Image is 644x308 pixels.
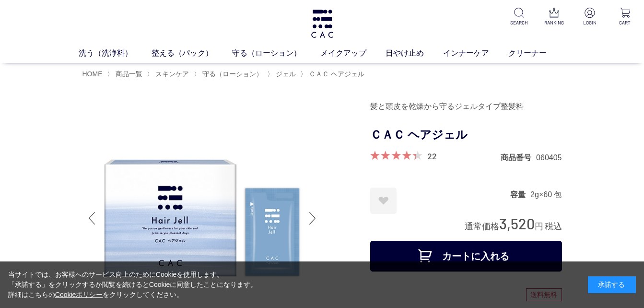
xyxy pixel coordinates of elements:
p: SEARCH [507,19,530,26]
span: 守る（ローション） [202,70,263,78]
li: 〉 [147,70,191,79]
a: Cookieポリシー [55,291,103,298]
p: RANKING [543,19,565,26]
a: SEARCH [507,8,530,26]
h1: ＣＡＣ ヘアジェル [370,124,562,146]
button: カートに入れる [370,241,562,272]
a: 日やけ止め [386,47,443,59]
a: 洗う（洗浄料） [79,47,152,59]
dt: 容量 [510,190,530,200]
span: ＣＡＣ ヘアジェル [309,70,364,78]
p: CART [614,19,636,26]
a: HOME [82,70,103,78]
p: LOGIN [578,19,601,26]
a: スキンケア [153,70,189,78]
a: 整える（パック） [152,47,232,59]
a: 守る（ローション） [200,70,263,78]
img: logo [310,10,335,38]
a: RANKING [543,8,565,26]
span: スキンケア [155,70,189,78]
a: お気に入りに登録する [370,188,397,214]
dt: 商品番号 [501,153,536,163]
span: 円 [535,222,543,231]
span: 3,520 [499,214,535,232]
dd: 2g×60 包 [530,190,562,200]
span: 商品一覧 [116,70,142,78]
a: 商品一覧 [114,70,142,78]
div: 当サイトでは、お客様へのサービス向上のためにCookieを使用します。 「承諾する」をクリックするか閲覧を続けるとCookieに同意したことになります。 詳細はこちらの をクリックしてください。 [8,270,258,300]
div: 髪と頭皮を乾燥から守るジェルタイプ整髪料 [370,98,562,115]
a: メイクアップ [320,47,386,59]
a: ジェル [274,70,296,78]
a: クリーナー [508,47,566,59]
a: CART [614,8,636,26]
div: 承諾する [588,276,636,293]
span: ジェル [276,70,296,78]
dd: 060405 [536,153,562,163]
a: 22 [427,151,437,161]
li: 〉 [300,70,367,79]
a: インナーケア [443,47,508,59]
span: 税込 [545,222,562,231]
span: 通常価格 [465,222,499,231]
a: 守る（ローション） [232,47,320,59]
a: LOGIN [578,8,601,26]
li: 〉 [107,70,145,79]
li: 〉 [194,70,265,79]
li: 〉 [267,70,298,79]
a: ＣＡＣ ヘアジェル [307,70,364,78]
